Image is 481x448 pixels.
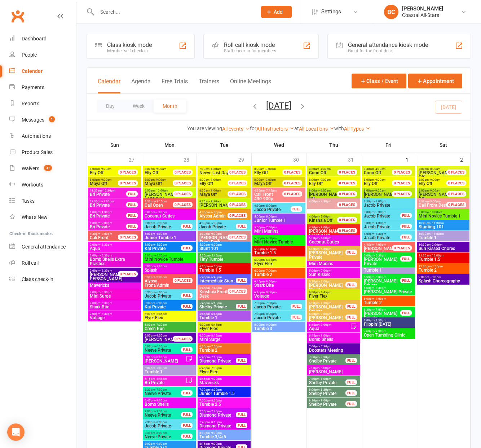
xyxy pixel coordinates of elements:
span: - 6:00pm [155,211,167,214]
div: 0 PLACES [446,202,466,207]
span: - 6:00pm [265,237,277,240]
span: - 5:00pm [429,200,441,203]
span: Coconut Cuties [144,214,194,218]
div: 0 PLACES [228,202,247,207]
span: Jacob Private [199,225,236,229]
span: - 3:30pm [374,211,386,214]
div: Coastal All-Stars [402,12,443,18]
span: - 6:00pm [265,215,277,218]
button: Month [154,100,186,113]
a: Waivers 31 [9,161,76,177]
span: Corin Off [309,170,326,175]
span: - 8:00am [429,167,440,171]
div: 0 PLACES [118,170,138,175]
span: - 6:30pm [100,243,112,246]
span: Elly Off [364,181,378,186]
span: 8:00am [418,178,455,181]
span: - 9:00am [319,178,331,181]
div: 31 [348,153,361,165]
span: Junior Tumble 1 [144,236,194,240]
div: 0 PLACES [392,180,412,186]
span: - 9:00am [100,167,111,171]
div: FULL [181,224,193,229]
div: FULL [126,224,138,229]
div: 0 PLACES [228,234,247,240]
span: - 12:00pm [431,254,444,257]
div: 30 [293,153,306,165]
span: 8:30am [199,200,236,203]
span: 4:30pm [199,232,236,236]
span: 3:30pm [363,221,401,225]
span: - 9:00am [209,178,221,181]
span: - 9:00am [155,178,166,181]
a: Class kiosk mode [9,271,76,287]
span: - 7:00pm [374,243,386,246]
input: Search... [95,7,252,17]
a: Product Sales [9,144,76,161]
span: 8:00am [418,189,455,192]
span: - 5:00pm [319,215,331,218]
span: 4:30pm [199,221,236,225]
span: 8:00am [363,178,401,181]
span: 8:00am [89,178,127,181]
th: Sun [87,137,142,153]
span: - 7:00pm [100,232,112,236]
div: 0 PLACES [392,170,412,175]
a: Dashboard [9,31,76,47]
a: Roll call [9,255,76,271]
div: 0 PLACES [118,180,138,186]
div: 0 PLACES [282,191,302,197]
span: 5:00pm [144,232,194,236]
span: Maya Off [90,181,107,186]
span: - 6:00pm [155,232,167,236]
span: - 9:00am [374,178,385,181]
span: - 9:00pm [210,232,222,236]
span: [PERSON_NAME] Off [419,170,452,180]
span: [PERSON_NAME] Front Desk [364,246,397,255]
span: 4:00pm [363,232,401,236]
a: Clubworx [9,7,27,25]
span: - 9:00am [264,167,276,171]
span: 8:00am [363,189,401,192]
span: [PERSON_NAME] [199,203,233,208]
span: Mini Novice Tumble [254,240,304,244]
div: 0 PLACES [282,180,302,186]
span: Mini Novice Tumble 1 [418,214,468,218]
span: 10:30am [418,243,468,246]
div: Roll call kiosk mode [224,41,276,48]
span: Elly Off [309,181,323,186]
span: Jacob Private [144,225,181,229]
a: Reports [9,96,76,112]
span: 4:00pm [309,215,346,218]
button: Calendar [98,78,120,93]
span: Maya Off [254,181,272,186]
span: Stunting 101 [418,225,468,229]
div: 0 PLACES [392,245,412,251]
span: - 6:00pm [265,247,277,251]
div: FULL [181,245,193,251]
span: 5:00pm [309,237,359,240]
div: General attendance kiosk mode [348,41,428,48]
div: Workouts [22,182,43,188]
button: Add [261,6,292,18]
span: - 9:00am [374,189,385,192]
div: Payments [22,84,44,90]
span: 5:00pm [144,211,194,214]
a: Tasks [9,193,76,209]
span: [PERSON_NAME] Private [309,251,346,259]
span: Tumble 1.5 [254,251,304,255]
span: Jacob Private [363,236,401,240]
th: Wed [252,137,306,153]
span: - 6:30pm [100,254,112,257]
div: 0 PLACES [173,170,193,175]
span: - 5:30pm [374,254,386,257]
span: 1:30pm [89,221,127,225]
span: Bri Private [89,225,127,229]
span: Elly Off [90,170,103,175]
span: 5:00pm [363,254,401,257]
div: 28 [184,153,197,165]
span: Elly Off [254,170,268,175]
a: People [9,47,76,63]
span: 3:00pm [363,211,401,214]
span: 5:00pm [199,243,249,246]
